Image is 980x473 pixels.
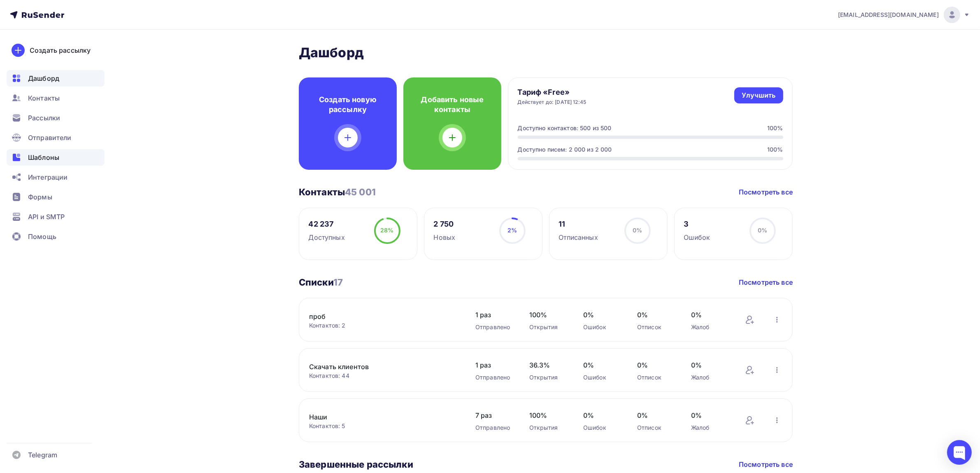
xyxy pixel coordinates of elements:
span: 0% [583,410,621,420]
div: Жалоб [691,373,729,382]
div: Доступных [309,232,345,242]
span: 0% [633,227,642,234]
div: Контактов: 44 [309,372,459,380]
span: Отправители [28,133,72,143]
span: 0% [691,410,729,420]
div: Доступно писем: 2 000 из 2 000 [518,145,612,154]
span: 100% [529,410,567,420]
h4: Тариф «Free» [518,87,587,97]
span: 28% [380,227,393,234]
span: [EMAIL_ADDRESS][DOMAIN_NAME] [838,11,939,19]
div: Ошибок [583,424,621,432]
span: 1 раз [475,310,513,320]
a: Посмотреть все [739,277,793,287]
div: 100% [767,124,783,132]
span: 0% [583,360,621,370]
span: 0% [637,360,675,370]
div: Открытия [529,323,567,331]
span: 17 [333,277,343,288]
div: Отписок [637,373,675,382]
h4: Создать новую рассылку [312,95,384,115]
span: Контакты [28,93,60,103]
a: Формы [7,189,105,205]
span: 0% [637,410,675,420]
span: 36.3% [529,360,567,370]
h3: Списки [299,276,343,288]
span: 7 раз [475,410,513,420]
a: Отправители [7,129,105,146]
div: Открытия [529,373,567,382]
div: Отправлено [475,323,513,331]
div: Отписок [637,424,675,432]
a: Шаблоны [7,149,105,166]
div: Улучшить [742,91,775,100]
a: проб [309,311,449,321]
div: Отписанных [559,232,598,242]
h4: Добавить новые контакты [417,95,488,115]
span: 0% [637,310,675,320]
div: Создать рассылку [30,45,91,55]
span: Дашборд [28,73,59,83]
a: Посмотреть все [739,187,793,197]
span: 1 раз [475,360,513,370]
div: Контактов: 2 [309,321,459,330]
span: Telegram [28,450,57,460]
span: 0% [691,310,729,320]
a: Скачать клиентов [309,362,449,372]
div: Ошибок [583,373,621,382]
a: Посмотреть все [739,459,793,469]
span: 100% [529,310,567,320]
div: Жалоб [691,424,729,432]
div: Отправлено [475,373,513,382]
div: Ошибок [684,232,710,242]
a: Рассылки [7,110,105,126]
span: Помощь [28,232,56,241]
span: API и SMTP [28,212,65,222]
div: Новых [434,232,456,242]
span: 45 001 [345,187,376,197]
span: 2% [507,227,517,234]
div: 100% [767,145,783,154]
span: 0% [583,310,621,320]
div: 3 [684,219,710,229]
div: 42 237 [309,219,345,229]
div: Открытия [529,424,567,432]
div: Жалоб [691,323,729,331]
h3: Завершенные рассылки [299,459,413,470]
span: Шаблоны [28,152,59,162]
div: Действует до: [DATE] 12:45 [518,99,587,105]
div: 11 [559,219,598,229]
a: Дашборд [7,70,105,87]
span: Формы [28,192,52,202]
div: Ошибок [583,323,621,331]
span: Интеграции [28,172,68,182]
span: Рассылки [28,113,60,123]
div: Отправлено [475,424,513,432]
span: 0% [758,227,767,234]
a: [EMAIL_ADDRESS][DOMAIN_NAME] [838,7,970,23]
h2: Дашборд [299,44,793,61]
div: Доступно контактов: 500 из 500 [518,124,612,132]
div: Контактов: 5 [309,422,459,430]
div: Отписок [637,323,675,331]
a: Контакты [7,90,105,106]
span: 0% [691,360,729,370]
div: 2 750 [434,219,456,229]
h3: Контакты [299,186,376,198]
a: Наши [309,412,449,422]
